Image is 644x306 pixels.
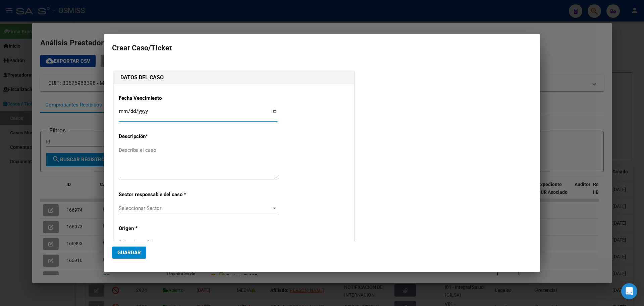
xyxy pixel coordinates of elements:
button: Guardar [112,247,146,259]
div: Open Intercom Messenger [621,283,637,299]
p: Descripción [119,133,188,140]
p: Sector responsable del caso * [119,191,188,199]
p: Fecha Vencimiento [119,94,188,102]
span: Seleccionar Origen [119,239,271,246]
strong: DATOS DEL CASO [120,74,164,81]
h2: Crear Caso/Ticket [112,42,532,54]
span: Seleccionar Sector [119,205,271,211]
span: Guardar [117,250,141,256]
p: Origen * [119,225,188,232]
